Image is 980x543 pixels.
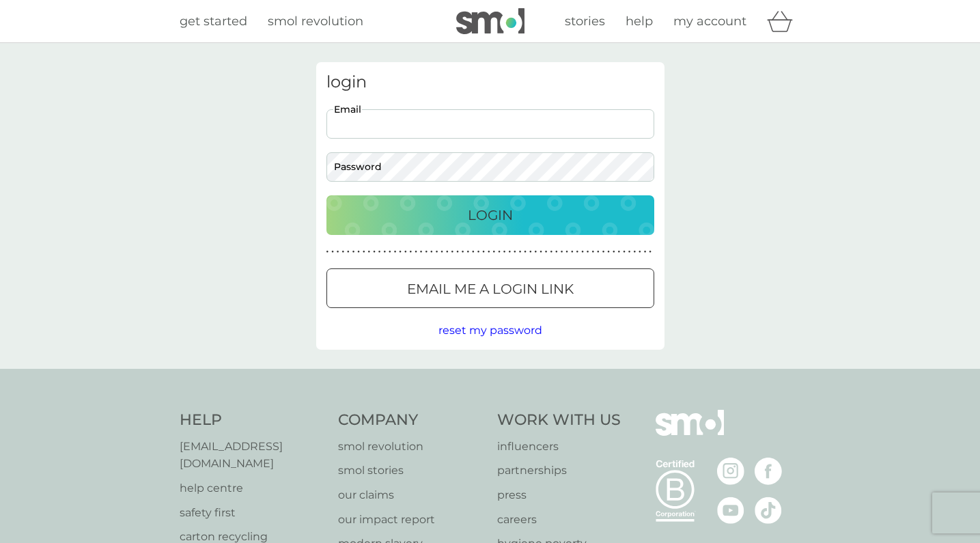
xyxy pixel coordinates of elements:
[180,438,325,473] a: [EMAIL_ADDRESS][DOMAIN_NAME]
[394,249,397,255] p: ●
[508,249,511,255] p: ●
[628,249,631,255] p: ●
[529,249,532,255] p: ●
[482,249,485,255] p: ●
[352,249,355,255] p: ●
[420,249,423,255] p: ●
[338,462,484,479] a: smol stories
[644,249,647,255] p: ●
[497,438,621,456] a: influencers
[378,249,381,255] p: ●
[597,249,600,255] p: ●
[326,195,654,235] button: Login
[717,497,744,524] img: visit the smol Youtube page
[341,249,344,255] p: ●
[581,249,584,255] p: ●
[338,511,484,529] a: our impact report
[717,458,744,485] img: visit the smol Instagram page
[268,14,363,29] span: smol revolution
[180,504,325,522] a: safety first
[535,249,537,255] p: ●
[407,278,574,300] p: Email me a login link
[438,322,542,339] button: reset my password
[497,410,621,431] h4: Work With Us
[633,249,636,255] p: ●
[468,204,513,226] p: Login
[550,249,552,255] p: ●
[462,249,464,255] p: ●
[383,249,386,255] p: ●
[656,410,724,456] img: smol
[555,249,558,255] p: ●
[456,249,459,255] p: ●
[626,14,653,29] span: help
[591,249,594,255] p: ●
[466,249,469,255] p: ●
[326,249,329,255] p: ●
[587,249,589,255] p: ●
[503,249,506,255] p: ●
[755,458,782,485] img: visit the smol Facebook page
[268,12,363,31] a: smol revolution
[561,249,563,255] p: ●
[415,249,417,255] p: ●
[497,511,621,529] a: careers
[404,249,407,255] p: ●
[623,249,626,255] p: ●
[607,249,610,255] p: ●
[440,249,443,255] p: ●
[519,249,522,255] p: ●
[755,497,782,524] img: visit the smol Tiktok page
[472,249,475,255] p: ●
[410,249,412,255] p: ●
[446,249,449,255] p: ●
[565,12,605,31] a: stories
[493,249,496,255] p: ●
[180,479,325,497] a: help centre
[357,249,360,255] p: ●
[326,72,654,92] h3: login
[565,14,605,29] span: stories
[180,410,325,431] h4: Help
[497,462,621,479] a: partnerships
[540,249,542,255] p: ●
[451,249,454,255] p: ●
[180,14,247,29] span: get started
[347,249,350,255] p: ●
[331,249,334,255] p: ●
[338,438,484,456] a: smol revolution
[602,249,605,255] p: ●
[399,249,402,255] p: ●
[338,410,484,431] h4: Company
[571,249,574,255] p: ●
[477,249,480,255] p: ●
[373,249,376,255] p: ●
[514,249,516,255] p: ●
[626,12,653,31] a: help
[565,249,568,255] p: ●
[363,249,365,255] p: ●
[673,12,746,31] a: my account
[338,486,484,504] p: our claims
[430,249,433,255] p: ●
[649,249,652,255] p: ●
[389,249,391,255] p: ●
[673,14,746,29] span: my account
[337,249,339,255] p: ●
[639,249,641,255] p: ●
[524,249,527,255] p: ●
[438,324,542,337] span: reset my password
[326,268,654,308] button: Email me a login link
[618,249,621,255] p: ●
[497,486,621,504] a: press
